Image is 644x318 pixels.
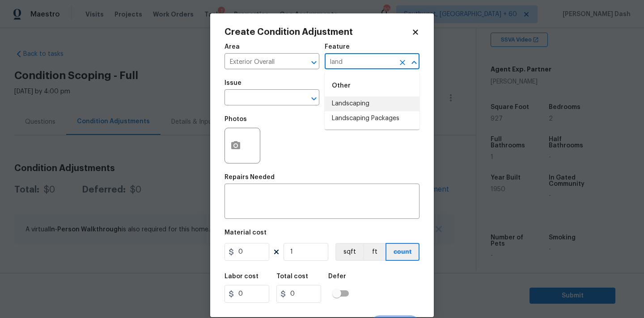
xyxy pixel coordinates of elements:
h5: Material cost [225,230,267,236]
button: Open [308,92,320,105]
h5: Repairs Needed [225,174,275,180]
li: Landscaping Packages [325,111,419,126]
button: Close [408,56,420,69]
div: Other [325,75,419,96]
h5: Photos [225,116,247,122]
h5: Labor cost [225,273,258,280]
h5: Issue [225,80,241,86]
button: ft [363,243,386,261]
button: count [386,243,419,261]
h5: Feature [325,44,350,50]
h5: Total cost [276,273,308,280]
li: Landscaping [325,96,419,111]
button: Clear [396,56,409,69]
h5: Defer [328,273,346,280]
h2: Create Condition Adjustment [225,28,411,37]
button: Open [308,56,320,69]
button: sqft [335,243,363,261]
h5: Area [225,44,240,50]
